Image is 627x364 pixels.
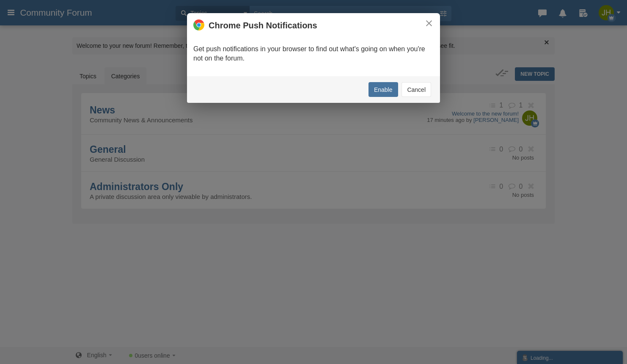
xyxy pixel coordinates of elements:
[209,21,241,30] span: Chrome
[193,44,434,64] p: Get push notifications in your browser to find out what's going on when you're not on the forum.
[368,82,398,97] button: Enable
[424,19,434,28] button: ×
[243,21,317,30] span: Push Notifications
[401,82,431,97] button: Cancel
